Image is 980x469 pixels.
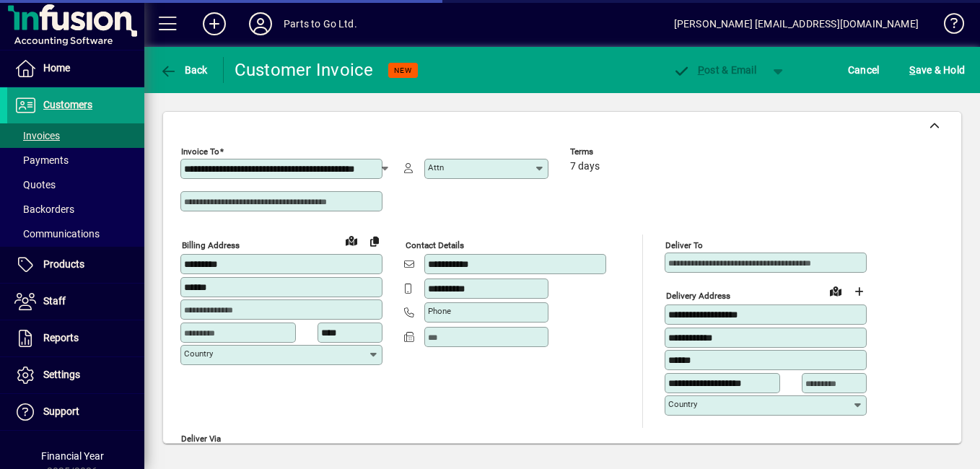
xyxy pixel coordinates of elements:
[7,197,144,222] a: Backorders
[43,332,79,343] span: Reports
[14,130,60,141] span: Invoices
[184,349,213,359] mat-label: Country
[363,229,386,253] button: Copy to Delivery address
[237,11,284,37] button: Profile
[43,369,80,380] span: Settings
[191,11,237,37] button: Add
[284,12,357,35] div: Parts to Go Ltd.
[7,320,144,356] a: Reports
[43,406,79,417] span: Support
[43,62,70,74] span: Home
[14,228,100,240] span: Communications
[159,64,208,76] span: Back
[7,148,144,172] a: Payments
[7,284,144,320] a: Staff
[14,179,56,190] span: Quotes
[844,57,883,83] button: Cancel
[7,247,144,283] a: Products
[41,450,104,462] span: Financial Year
[668,399,697,409] mat-label: Country
[7,394,144,430] a: Support
[909,64,915,76] span: S
[847,280,870,303] button: Choose address
[394,66,412,75] span: NEW
[14,203,74,215] span: Backorders
[7,51,144,87] a: Home
[665,57,764,83] button: Post & Email
[181,146,219,157] mat-label: Invoice To
[235,58,374,82] div: Customer Invoice
[7,222,144,246] a: Communications
[7,357,144,393] a: Settings
[906,57,968,83] button: Save & Hold
[428,162,444,172] mat-label: Attn
[824,279,847,302] a: View on map
[698,64,704,76] span: P
[340,229,363,252] a: View on map
[570,161,600,172] span: 7 days
[933,3,962,50] a: Knowledge Base
[43,99,92,110] span: Customers
[181,433,221,443] mat-label: Deliver via
[7,123,144,148] a: Invoices
[144,57,224,83] app-page-header-button: Back
[43,295,66,307] span: Staff
[7,172,144,197] a: Quotes
[674,12,919,35] div: [PERSON_NAME] [EMAIL_ADDRESS][DOMAIN_NAME]
[673,64,756,76] span: ost & Email
[665,240,703,250] mat-label: Deliver To
[43,258,84,270] span: Products
[14,154,69,166] span: Payments
[909,58,965,82] span: ave & Hold
[156,57,211,83] button: Back
[570,147,657,157] span: Terms
[428,306,451,316] mat-label: Phone
[848,58,880,82] span: Cancel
